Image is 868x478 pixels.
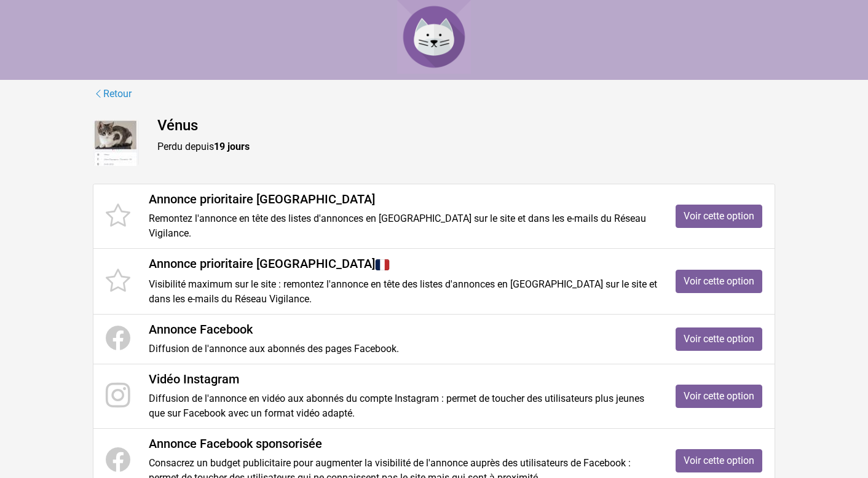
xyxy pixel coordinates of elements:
[149,277,657,307] p: Visibilité maximum sur le site : remontez l'annonce en tête des listes d'annonces en [GEOGRAPHIC_...
[676,449,762,472] a: Voir cette option
[149,391,657,421] p: Diffusion de l'annonce en vidéo aux abonnés du compte Instagram : permet de toucher des utilisate...
[676,205,762,228] a: Voir cette option
[157,139,775,154] p: Perdu depuis
[93,86,132,102] a: Retour
[157,117,775,135] h4: Vénus
[149,211,657,241] p: Remontez l'annonce en tête des listes d'annonces en [GEOGRAPHIC_DATA] sur le site et dans les e-m...
[149,342,657,356] p: Diffusion de l'annonce aux abonnés des pages Facebook.
[149,192,657,206] h4: Annonce prioritaire [GEOGRAPHIC_DATA]
[375,257,390,272] img: France
[676,270,762,293] a: Voir cette option
[676,385,762,408] a: Voir cette option
[214,141,250,152] strong: 19 jours
[676,327,762,351] a: Voir cette option
[149,372,657,386] h4: Vidéo Instagram
[149,256,657,272] h4: Annonce prioritaire [GEOGRAPHIC_DATA]
[149,436,657,451] h4: Annonce Facebook sponsorisée
[149,322,657,337] h4: Annonce Facebook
